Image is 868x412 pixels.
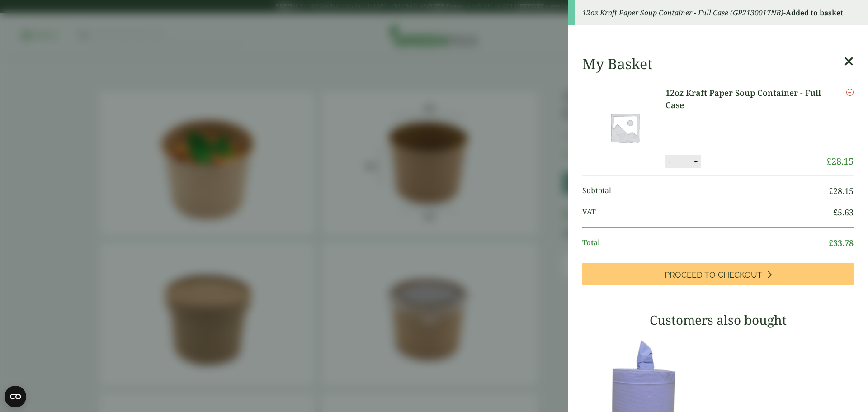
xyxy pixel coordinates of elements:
[665,87,826,111] a: 12oz Kraft Paper Soup Container - Full Case
[833,207,854,218] bdi: 5.63
[582,55,652,72] h2: My Basket
[666,158,673,166] button: -
[833,207,838,218] span: £
[582,237,829,249] span: Total
[829,237,833,248] span: £
[826,155,854,167] bdi: 28.15
[829,185,833,196] span: £
[829,185,854,196] bdi: 28.15
[826,155,831,167] span: £
[582,263,854,285] a: Proceed to Checkout
[829,237,854,248] bdi: 33.78
[665,270,762,280] span: Proceed to Checkout
[5,386,26,407] button: Open CMP widget
[691,158,700,166] button: +
[584,87,665,168] img: Placeholder
[786,8,843,18] strong: Added to basket
[582,206,833,218] span: VAT
[582,185,829,197] span: Subtotal
[846,87,854,98] a: Remove this item
[582,8,783,18] em: 12oz Kraft Paper Soup Container - Full Case (GP2130017NB)
[582,313,854,328] h3: Customers also bought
